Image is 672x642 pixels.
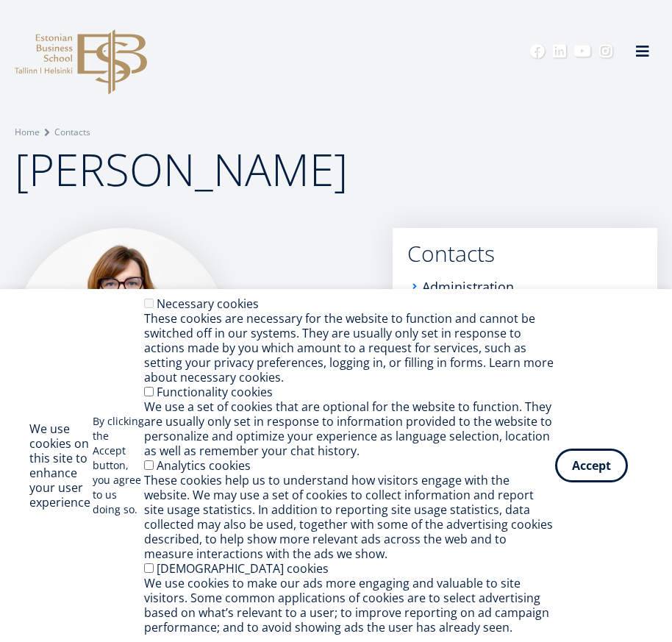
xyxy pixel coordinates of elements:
[157,560,329,577] label: [DEMOGRAPHIC_DATA] cookies
[555,449,628,482] button: Accept
[407,243,643,265] a: Contacts
[530,44,545,59] a: Facebook
[15,125,40,140] a: Home
[552,44,567,59] a: Linkedin
[54,125,90,140] a: Contacts
[144,576,555,635] div: We use cookies to make our ads more engaging and valuable to site visitors. Some common applicati...
[422,279,514,294] a: Administration
[157,296,259,312] label: Necessary cookies
[157,457,251,474] label: Analytics cookies
[574,44,591,59] a: Youtube
[144,473,555,561] div: These cookies help us to understand how visitors engage with the website. We may use a set of coo...
[144,311,555,385] div: These cookies are necessary for the website to function and cannot be switched off in our systems...
[144,399,555,458] div: We use a set of cookies that are optional for the website to function. They are usually only set ...
[15,139,348,199] span: [PERSON_NAME]
[15,228,228,441] img: a
[598,44,613,59] a: Instagram
[93,414,144,517] p: By clicking the Accept button, you agree to us doing so.
[29,421,93,510] h2: We use cookies on this site to enhance your user experience
[157,384,273,400] label: Functionality cookies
